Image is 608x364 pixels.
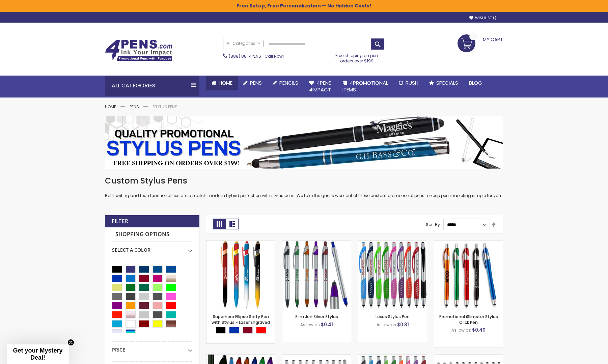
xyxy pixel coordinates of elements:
h1: Custom Stylus Pens [105,175,503,186]
span: Rush [406,79,418,86]
span: $0.31 [397,321,409,328]
span: $0.40 [472,327,486,333]
span: Get your Mystery Deal! [13,347,62,361]
span: Specials [436,79,458,86]
iframe: Google Customer Reviews [552,346,608,364]
a: 4Pens4impact [304,76,337,97]
div: Burgundy [243,327,253,334]
a: TouchWrite Query Stylus Pen [206,354,275,360]
a: Promotional iSlimster Stylus Click Pen [434,240,503,246]
div: Free shipping on pen orders over $199 [329,50,385,64]
div: Both writing and tech functionalities are a match made in hybrid perfection with stylus pens. We ... [105,175,503,199]
span: As low as [377,322,396,328]
div: Red [256,327,266,334]
span: 4PROMOTIONAL ITEMS [342,79,388,93]
strong: Filter [112,218,128,225]
strong: Grid [213,219,226,229]
a: Specials [424,76,464,90]
a: All Categories [223,38,264,49]
a: Promotional iSlimster Stylus Click Pen [439,314,498,325]
a: Slim Jen Silver Stylus [295,314,338,319]
label: Sort By [426,222,440,227]
span: Pens [250,79,262,86]
a: Lexus Stylus Pen [358,240,427,246]
img: Superhero Ellipse Softy Pen with Stylus - Laser Engraved [206,241,275,309]
span: As low as [451,327,471,333]
a: Boston Stylus Pen [282,354,351,360]
a: Slim Jen Silver Stylus [282,240,351,246]
img: Promotional iSlimster Stylus Click Pen [434,241,503,309]
a: Pencils [267,76,304,90]
div: Price [112,342,192,353]
div: Blue [229,327,239,334]
a: Superhero Ellipse Softy Pen with Stylus - Laser Engraved [206,240,275,246]
span: $0.41 [321,321,333,328]
a: Home [105,104,116,110]
a: Boston Silver Stylus Pen [358,354,427,360]
span: 4Pens 4impact [309,79,332,93]
span: Pencils [279,79,298,86]
span: Home [219,79,232,86]
a: Pens [130,104,139,110]
div: Get your Mystery Deal!Close teaser [7,344,69,364]
img: 4Pens Custom Pens and Promotional Products [105,39,172,61]
a: Home [206,76,238,90]
span: Blog [469,79,482,86]
a: Lexus Metallic Stylus Pen [434,354,503,360]
div: Black [216,327,226,334]
a: Superhero Ellipse Softy Pen with Stylus - Laser Engraved [212,314,270,325]
img: Stylus Pens [105,116,503,169]
a: (888) 88-4PENS [229,53,261,59]
span: - Call Now! [229,53,284,59]
a: Wishlist [469,16,496,21]
a: Pens [238,76,267,90]
a: Lexus Stylus Pen [376,314,410,319]
span: As low as [300,322,320,328]
img: Slim Jen Silver Stylus [282,241,351,309]
a: 4PROMOTIONALITEMS [337,76,393,97]
span: All Categories [227,41,260,46]
img: Lexus Stylus Pen [358,241,427,309]
a: Blog [464,76,488,90]
button: Close teaser [67,339,74,346]
a: Rush [393,76,424,90]
div: All Categories [105,76,199,96]
strong: Shopping Options [112,227,192,242]
div: Select A Color [112,242,192,253]
strong: Stylus Pens [153,104,177,110]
